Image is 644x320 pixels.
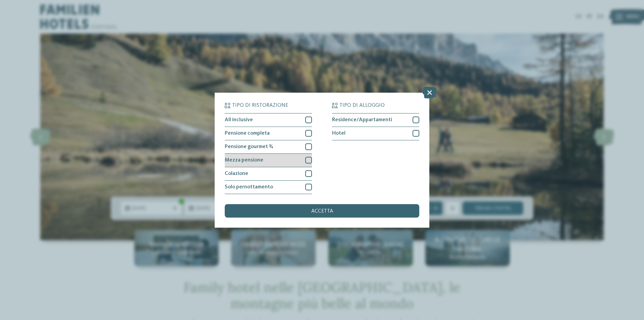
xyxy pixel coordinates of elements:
span: Hotel [332,131,345,136]
span: Colazione [225,171,248,176]
span: accetta [311,209,333,214]
span: Pensione gourmet ¾ [225,144,273,149]
span: Residence/Appartamenti [332,117,392,123]
span: Tipo di ristorazione [232,103,288,108]
span: Tipo di alloggio [339,103,385,108]
span: Mezza pensione [225,157,263,163]
span: Solo pernottamento [225,184,273,190]
span: All inclusive [225,117,253,123]
span: Pensione completa [225,131,270,136]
